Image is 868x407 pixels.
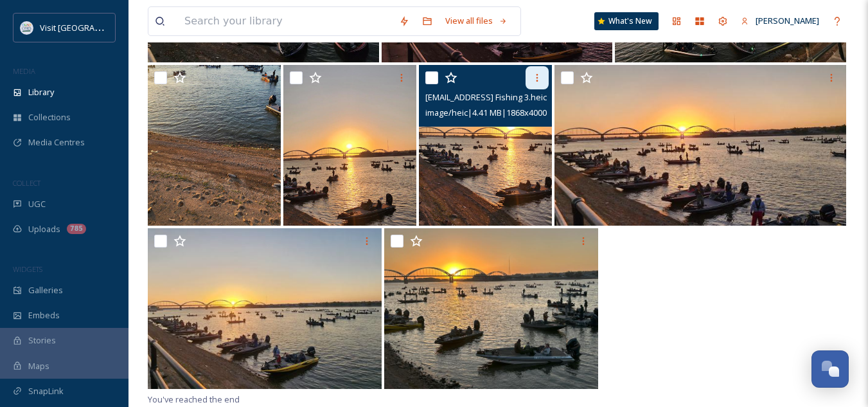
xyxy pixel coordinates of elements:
[178,7,393,35] input: Search your library
[425,91,547,103] span: [EMAIL_ADDRESS] Fishing 3.heic
[384,228,598,389] img: Bass Tournament Sunrise.jpg
[67,224,86,234] div: 785
[148,65,281,226] img: ext_1728577049.915943_nbrus@visitquadcities.com-Bass Fishing 4.heic
[283,65,416,226] img: ext_1728577049.577669_nbrus@visitquadcities.com-Bass fishing 5.heic
[28,136,85,149] span: Media Centres
[28,223,60,235] span: Uploads
[734,8,826,33] a: [PERSON_NAME]
[148,228,382,389] img: ext_1728577044.283383_nbrus@visitquadcities.com-Bass Fishing 1.heic
[28,284,63,296] span: Galleries
[28,334,56,347] span: Stories
[13,264,42,274] span: WIDGETS
[425,107,547,118] span: image/heic | 4.41 MB | 1868 x 4000
[13,178,40,188] span: COLLECT
[13,66,35,76] span: MEDIA
[28,111,71,123] span: Collections
[554,65,846,226] img: ext_1728577044.789885_nbrus@visitquadcities.com-Bass fishing 2.heic
[28,86,54,98] span: Library
[28,385,64,397] span: SnapLink
[40,21,139,33] span: Visit [GEOGRAPHIC_DATA]
[419,65,552,226] img: ext_1728577049.456635_nbrus@visitquadcities.com-Bass Fishing 3.heic
[594,12,659,30] a: What's New
[439,8,514,33] a: View all files
[28,198,46,210] span: UGC
[21,21,33,34] img: QCCVB_VISIT_vert_logo_4c_tagline_122019.svg
[811,350,849,388] button: Open Chat
[28,360,49,372] span: Maps
[28,309,60,321] span: Embeds
[148,393,240,405] span: You've reached the end
[756,15,819,26] span: [PERSON_NAME]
